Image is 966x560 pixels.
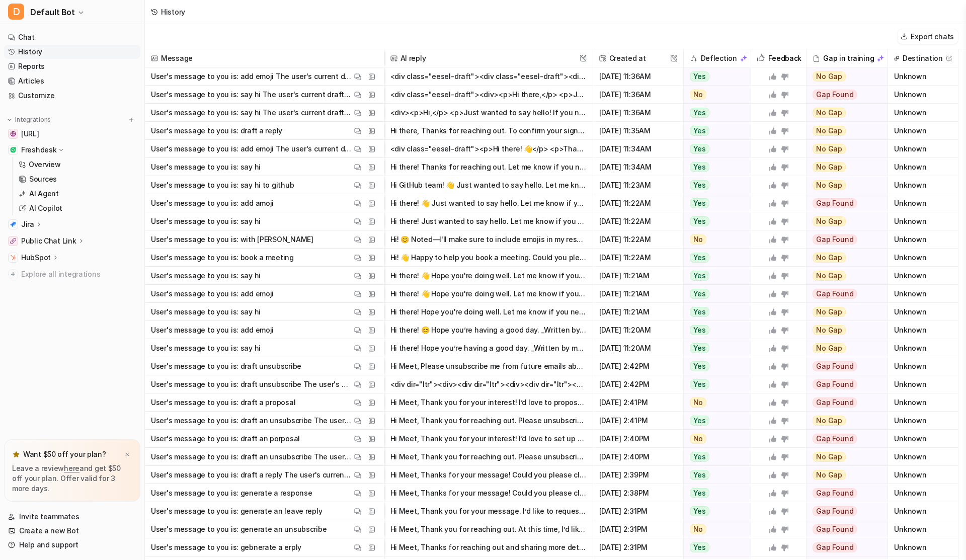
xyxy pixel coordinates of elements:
[21,129,39,139] span: [URL]
[690,216,709,226] span: Yes
[597,122,679,140] span: [DATE] 11:35AM
[597,393,679,412] span: [DATE] 2:41PM
[684,158,746,176] button: Yes
[892,194,954,212] span: Unknown
[684,303,746,321] button: Yes
[4,74,140,88] a: Articles
[690,126,709,136] span: Yes
[597,194,679,212] span: [DATE] 11:22AM
[151,502,322,520] p: User's message to you is: generate an leave reply
[684,321,746,339] button: Yes
[4,45,140,59] a: History
[151,212,261,230] p: User's message to you is: say hi
[807,122,881,140] button: No Gap
[597,249,679,267] span: [DATE] 11:22AM
[684,176,746,194] button: Yes
[151,67,352,86] p: User's message to you is: add emoji The user's current draft is: <div class="eesel-draft"><div cl...
[15,201,140,215] a: AI Copilot
[388,49,589,67] span: AI reply
[390,538,587,556] button: Hi Meet, Thanks for reaching out and sharing more details about your platform. I’m glad to hear h...
[390,249,587,267] button: Hi! 👋 Happy to help you book a meeting. Could you please share your preferred date, time, and any...
[124,451,130,458] img: x
[690,524,707,534] span: No
[684,249,746,267] button: Yes
[597,230,679,249] span: [DATE] 11:22AM
[807,140,881,158] button: No Gap
[149,49,380,67] span: Message
[690,452,709,462] span: Yes
[690,271,709,281] span: Yes
[813,524,857,534] span: Gap Found
[15,187,140,201] a: AI Agent
[10,238,16,244] img: Public Chat Link
[813,470,846,480] span: No Gap
[807,176,881,194] button: No Gap
[684,67,746,86] button: Yes
[813,144,846,154] span: No Gap
[892,430,954,448] span: Unknown
[813,379,857,389] span: Gap Found
[892,357,954,375] span: Unknown
[684,502,746,520] button: Yes
[684,466,746,484] button: Yes
[390,375,587,393] button: <div dir="ltr"><div><div dir="ltr"><div><div dir="ltr"><div> <p>Hi Meet,</p> <p>Thank you for rea...
[151,538,301,556] p: User's message to you is: gebnerate a erply
[690,470,709,480] span: Yes
[4,59,140,73] a: Reports
[813,506,857,516] span: Gap Found
[807,448,881,466] button: No Gap
[690,108,709,118] span: Yes
[390,466,587,484] button: Hi Meet, Thanks for your message! Could you please clarify what you’d like a response to? I’m her...
[892,285,954,303] span: Unknown
[892,86,954,104] span: Unknown
[813,162,846,172] span: No Gap
[807,538,881,556] button: Gap Found
[4,89,140,103] a: Customize
[892,158,954,176] span: Unknown
[892,339,954,357] span: Unknown
[151,194,274,212] p: User's message to you is: add amoji
[151,104,352,122] p: User's message to you is: say hi The user's current draft is: <div><p>Hi there,</p> <p>Thanks for...
[6,116,13,123] img: expand menu
[701,49,737,67] h2: Deflection
[4,115,54,125] button: Integrations
[597,321,679,339] span: [DATE] 11:20AM
[807,230,881,249] button: Gap Found
[813,180,846,190] span: No Gap
[813,307,846,317] span: No Gap
[597,49,679,67] span: Created at
[807,303,881,321] button: No Gap
[64,464,79,472] a: here
[813,397,857,408] span: Gap Found
[690,144,709,154] span: Yes
[813,271,846,281] span: No Gap
[813,253,846,263] span: No Gap
[892,502,954,520] span: Unknown
[892,49,954,67] span: Destination
[21,253,51,263] p: HubSpot
[892,393,954,412] span: Unknown
[151,230,313,249] p: User's message to you is: with [PERSON_NAME]
[690,434,707,444] span: No
[390,122,587,140] button: Hi there, Thanks for reaching out. To confirm your signup, please click on the link provided in t...
[892,303,954,321] span: Unknown
[807,375,881,393] button: Gap Found
[151,520,327,538] p: User's message to you is: generate an unsubscribe
[684,104,746,122] button: Yes
[892,212,954,230] span: Unknown
[690,234,707,245] span: No
[390,230,587,249] button: Hi! 😊 Noted—I'll make sure to include emojis in my responses. Let me know if there's anything spe...
[813,108,846,118] span: No Gap
[684,538,746,556] button: Yes
[597,484,679,502] span: [DATE] 2:38PM
[390,140,587,158] button: <div class="eesel-draft"><p>Hi there! 👋</p> <p>Thanks for reaching out. Let me know if you need a...
[4,267,140,281] a: Explore all integrations
[690,180,709,190] span: Yes
[390,158,587,176] button: Hi there! Thanks for reaching out. Let me know if you need any help or have questions. _Written b...
[811,49,883,67] div: Gap in training
[151,375,352,393] p: User's message to you is: draft unsubscribe The user's current draft is: <div dir="ltr"><div><div...
[690,325,709,335] span: Yes
[151,140,352,158] p: User's message to you is: add emoji The user's current draft is: <div class="eesel-draft"><p>Hi t...
[597,339,679,357] span: [DATE] 11:20AM
[807,104,881,122] button: No Gap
